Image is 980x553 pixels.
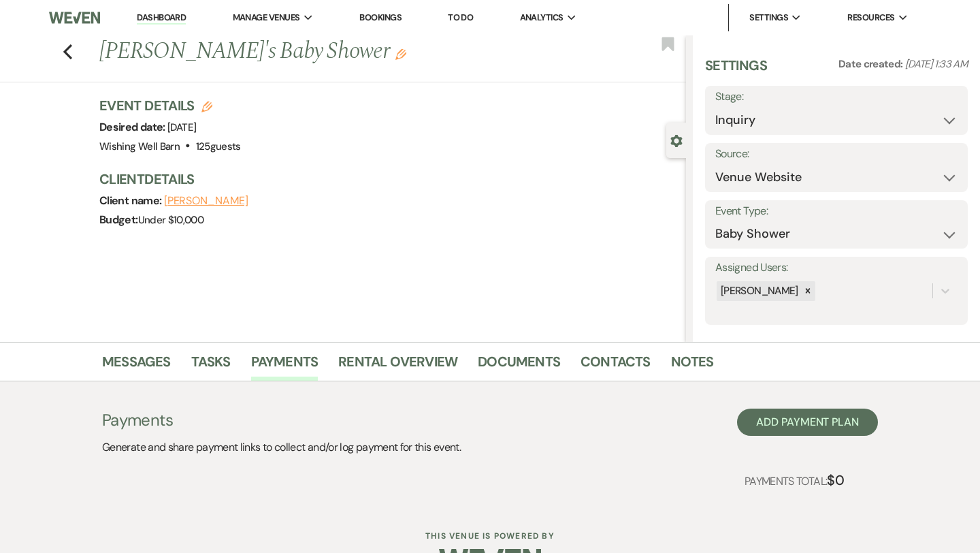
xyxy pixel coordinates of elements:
span: Manage Venues [233,11,300,25]
a: Tasks [191,351,231,381]
h3: Settings [705,56,767,86]
button: Close lead details [670,133,683,146]
span: [DATE] [167,121,196,134]
a: Rental Overview [338,351,457,381]
span: [DATE] 1:33 AM [905,57,968,71]
span: 125 guests [196,140,241,153]
img: Weven Logo [49,3,100,32]
button: [PERSON_NAME] [164,195,248,206]
span: Date created: [838,57,905,71]
h3: Event Details [99,96,241,115]
h3: Client Details [99,170,672,189]
a: Dashboard [137,12,186,25]
span: Resources [847,11,894,25]
h1: [PERSON_NAME]'s Baby Shower [99,35,563,68]
label: Source: [715,144,958,164]
a: Payments [251,351,318,381]
label: Event Type: [715,202,958,221]
p: Payments Total: [745,469,844,491]
div: [PERSON_NAME] [717,281,800,301]
a: Messages [102,351,171,381]
label: Stage: [715,87,958,107]
button: Add Payment Plan [737,409,878,436]
a: To Do [448,12,473,23]
h3: Payments [102,409,461,432]
span: Analytics [520,11,563,25]
span: Wishing Well Barn [99,140,180,153]
span: Desired date: [99,120,167,134]
span: Under $10,000 [138,213,204,227]
p: Generate and share payment links to collect and/or log payment for this event. [102,439,461,456]
a: Contacts [581,351,651,381]
strong: $0 [827,471,844,489]
span: Client name: [99,193,164,208]
span: Budget: [99,212,138,227]
span: Settings [749,11,788,25]
a: Documents [478,351,560,381]
a: Bookings [359,12,402,23]
label: Assigned Users: [715,258,958,278]
a: Notes [671,351,714,381]
button: Edit [395,48,406,60]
